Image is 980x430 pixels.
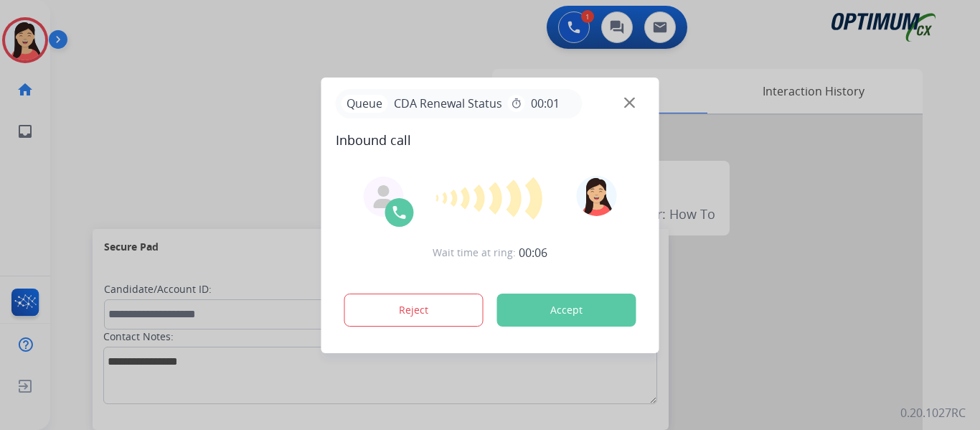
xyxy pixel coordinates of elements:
img: call-icon [391,204,408,221]
img: close-button [624,97,635,108]
p: 0.20.1027RC [900,404,966,421]
img: avatar [576,176,616,216]
p: Queue [341,95,388,113]
button: Reject [344,294,484,327]
span: 00:06 [519,244,547,261]
span: CDA Renewal Status [388,95,508,112]
mat-icon: timer [511,98,522,109]
button: Accept [497,294,636,327]
span: 00:01 [531,95,560,112]
span: Wait time at ring: [433,246,516,260]
span: Inbound call [336,130,645,150]
img: agent-avatar [372,185,395,208]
